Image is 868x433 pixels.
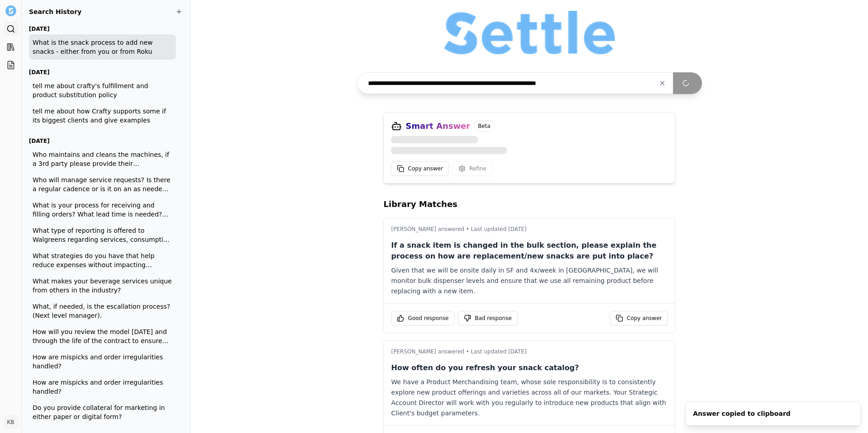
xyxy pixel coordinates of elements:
h3: Smart Answer [406,120,470,132]
button: Settle [4,4,18,18]
span: What type of reporting is offered to Walgreens regarding services, consumption and issues? How of... [33,226,172,244]
button: Copy answer [610,311,668,325]
span: What is the snack process to add new snacks - either from you or from Roku [33,38,172,56]
a: Library [4,40,18,54]
span: Good response [408,315,448,322]
a: Search [4,22,18,36]
p: If a snack item is changed in the bulk section, please explain the process on how are replacement... [391,240,668,262]
span: Copy answer [627,315,662,322]
button: Good response [391,311,454,325]
span: Bad response [475,315,512,322]
img: Settle [5,5,16,16]
div: Answer copied to clipboard [693,409,791,418]
img: Organization logo [444,11,615,54]
p: How often do you refresh your snack catalog? [391,362,668,373]
h2: Search History [29,7,183,16]
p: [PERSON_NAME] answered • Last updated [DATE] [391,226,668,233]
span: tell me about how Crafty supports some if its biggest clients and give examples [33,107,172,125]
h2: Library Matches [383,198,675,211]
span: tell me about crafty's fulfillment and product substitution policy [33,81,172,99]
span: Who maintains and cleans the machines, if a 3rd party please provide their information? [33,150,172,168]
button: Clear input [651,75,673,91]
span: What makes your beverage services unique from others in the industry? [33,277,172,295]
h3: [DATE] [29,24,176,34]
div: We have a Product Merchandising team, whose sole responsibility is to consistently explore new pr... [391,377,668,418]
button: Copy answer [391,161,449,176]
a: Projects [4,58,18,72]
h3: [DATE] [29,136,176,146]
span: Who will manage service requests? Is there a regular cadence or is it on an as needed basis? [33,175,172,193]
span: What, if needed, is the escallation process? (Next level manager). [33,302,172,320]
p: [PERSON_NAME] answered • Last updated [DATE] [391,348,668,355]
span: What is your process for receiving and filling orders? What lead time is needed? What systems are... [33,201,172,219]
span: How are mispicks and order irregularities handled? [33,378,172,396]
h3: [DATE] [29,67,176,78]
span: Beta [474,120,495,132]
span: Copy answer [408,165,443,172]
button: KB [4,415,18,429]
span: What strategies do you have that help reduce expenses without impacting employee satisfaction? [33,251,172,269]
span: How are mispicks and order irregularities handled? [33,353,172,371]
div: Given that we will be onsite daily in SF and 4x/week in [GEOGRAPHIC_DATA], we will monitor bulk d... [391,265,668,296]
span: Do you provide collateral for marketing in either paper or digital form? [33,403,172,421]
button: Bad response [458,311,518,325]
span: How will you review the model [DATE] and through the life of the contract to ensure we are still ... [33,327,172,345]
